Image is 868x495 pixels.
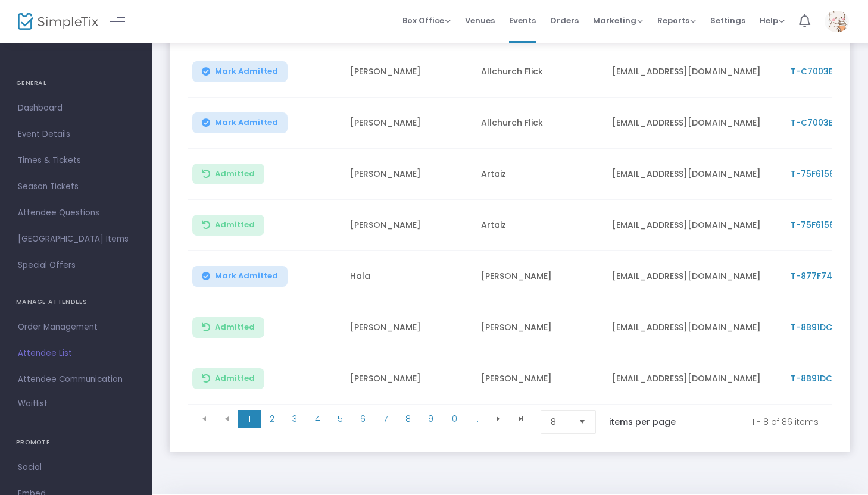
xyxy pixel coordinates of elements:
span: Page 4 [306,410,329,428]
span: Page 6 [351,410,374,428]
span: Mark Admitted [215,271,278,281]
button: Admitted [192,215,264,236]
span: Event Details [18,127,134,142]
label: items per page [609,416,676,428]
td: Hala [343,251,474,302]
td: [PERSON_NAME] [343,200,474,251]
td: [PERSON_NAME] [343,302,474,353]
span: T-75F6156C-1 [791,219,849,231]
span: Help [760,15,785,26]
button: Mark Admitted [192,112,288,133]
h4: PROMOTE [16,431,136,455]
span: Admitted [215,169,255,178]
span: Social [18,460,134,475]
span: Marketing [593,15,643,26]
span: Season Tickets [18,179,134,195]
span: Attendee List [18,346,134,361]
span: T-75F6156C-1 [791,168,849,180]
span: T-8B91DC36-E [791,372,852,384]
td: Artaiz [474,200,605,251]
td: [EMAIL_ADDRESS][DOMAIN_NAME] [605,98,783,149]
span: Special Offers [18,258,134,273]
span: T-C7003EDE-8 [791,117,853,129]
td: Allchurch Flick [474,46,605,98]
span: Page 5 [329,410,351,428]
span: Events [509,5,536,36]
span: Order Management [18,319,134,335]
span: Orders [550,5,579,36]
kendo-pager-info: 1 - 8 of 86 items [701,410,819,434]
button: Mark Admitted [192,61,288,82]
span: Go to the last page [510,410,532,428]
td: [PERSON_NAME] [474,353,605,405]
span: T-8B91DC36-E [791,321,852,333]
h4: GENERAL [16,71,136,95]
span: Page 7 [374,410,396,428]
td: [PERSON_NAME] [474,302,605,353]
button: Admitted [192,368,264,389]
td: [PERSON_NAME] [343,353,474,405]
td: [EMAIL_ADDRESS][DOMAIN_NAME] [605,302,783,353]
span: Attendee Communication [18,372,134,387]
span: Box Office [402,15,451,26]
span: Page 10 [442,410,464,428]
td: [PERSON_NAME] [474,251,605,302]
button: Admitted [192,317,264,338]
span: Times & Tickets [18,153,134,168]
td: [EMAIL_ADDRESS][DOMAIN_NAME] [605,149,783,200]
span: Page 11 [464,410,487,428]
button: Mark Admitted [192,266,288,287]
td: [EMAIL_ADDRESS][DOMAIN_NAME] [605,46,783,98]
td: [EMAIL_ADDRESS][DOMAIN_NAME] [605,200,783,251]
span: Waitlist [18,398,48,410]
span: Go to the last page [516,414,526,424]
span: T-877F74CF-0 [791,270,853,282]
span: Page 2 [261,410,283,428]
span: Go to the next page [487,410,510,428]
span: [GEOGRAPHIC_DATA] Items [18,231,134,247]
td: [PERSON_NAME] [343,98,474,149]
span: Page 9 [419,410,442,428]
span: Dashboard [18,101,134,116]
td: [EMAIL_ADDRESS][DOMAIN_NAME] [605,251,783,302]
button: Admitted [192,164,264,184]
span: Attendee Questions [18,205,134,221]
span: Mark Admitted [215,67,278,76]
span: T-C7003EDE-8 [791,65,853,77]
h4: MANAGE ATTENDEES [16,290,136,314]
td: Artaiz [474,149,605,200]
td: [PERSON_NAME] [343,149,474,200]
span: 8 [551,416,569,428]
button: Select [574,411,591,433]
span: Admitted [215,322,255,332]
span: Admitted [215,220,255,230]
span: Mark Admitted [215,118,278,127]
span: Reports [657,15,696,26]
span: Page 1 [238,410,261,428]
td: [PERSON_NAME] [343,46,474,98]
span: Admitted [215,374,255,383]
span: Page 3 [283,410,306,428]
td: Allchurch Flick [474,98,605,149]
span: Settings [710,5,745,36]
span: Page 8 [396,410,419,428]
span: Go to the next page [494,414,503,424]
span: Venues [465,5,495,36]
td: [EMAIL_ADDRESS][DOMAIN_NAME] [605,353,783,405]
